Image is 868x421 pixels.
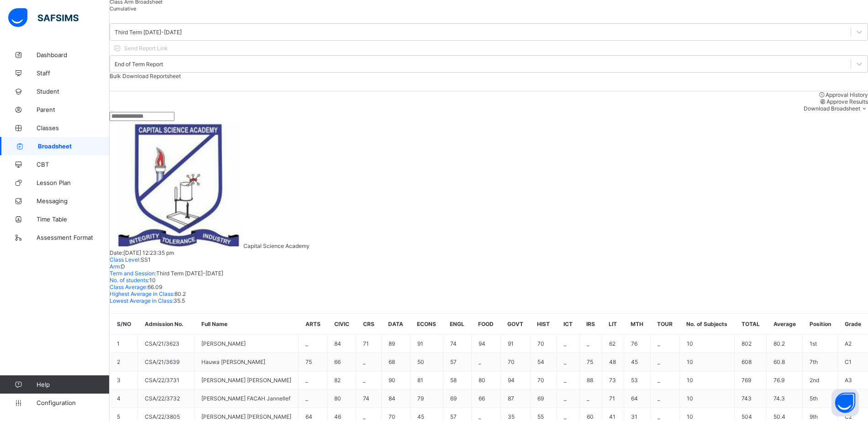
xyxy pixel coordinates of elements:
[37,197,110,205] span: Messaging
[557,371,579,389] td: _
[381,335,410,353] td: 89
[138,371,195,389] td: CSA/22/3731
[650,314,679,335] th: TOUR
[138,314,195,335] th: Admission No.
[602,353,624,371] td: 48
[500,353,530,371] td: 70
[650,371,679,389] td: _
[410,353,443,371] td: 50
[8,8,79,27] img: safsims
[37,234,110,241] span: Assessment Format
[735,353,767,371] td: 608
[410,371,443,389] td: 81
[500,371,530,389] td: 94
[500,335,530,353] td: 91
[356,389,381,408] td: 74
[624,353,650,371] td: 45
[327,314,356,335] th: CIVIC
[579,389,602,408] td: _
[327,371,356,389] td: 82
[624,335,650,353] td: 76
[443,314,471,335] th: ENGL
[37,179,110,186] span: Lesson Plan
[410,389,443,408] td: 79
[443,371,471,389] td: 58
[121,263,125,270] span: D
[123,249,174,256] span: [DATE] 12:23:35 pm
[530,314,557,335] th: HIST
[557,353,579,371] td: _
[195,353,299,371] td: Hauwa [PERSON_NAME]
[831,389,859,416] button: Open asap
[138,389,195,408] td: CSA/22/3732
[299,314,327,335] th: ARTS
[471,335,500,353] td: 94
[110,73,181,79] span: Bulk Download Reportsheet
[530,353,557,371] td: 54
[110,121,243,248] img: csakuje.png
[327,353,356,371] td: 66
[110,263,121,270] span: Arm:
[602,389,624,408] td: 71
[149,277,156,284] span: 10
[767,389,803,408] td: 74.3
[37,124,110,132] span: Classes
[826,98,868,105] span: Approve Results
[471,371,500,389] td: 80
[803,314,838,335] th: Position
[579,314,602,335] th: IRS
[579,353,602,371] td: 75
[679,353,734,371] td: 10
[381,314,410,335] th: DATA
[679,389,734,408] td: 10
[138,335,195,353] td: CSA/21/3623
[443,389,471,408] td: 69
[356,335,381,353] td: 71
[471,314,500,335] th: FOOD
[37,88,110,95] span: Student
[602,314,624,335] th: LIT
[679,335,734,353] td: 10
[156,270,223,277] span: Third Term [DATE]-[DATE]
[327,335,356,353] td: 84
[650,389,679,408] td: _
[803,353,838,371] td: 7th
[443,353,471,371] td: 57
[679,371,734,389] td: 10
[602,371,624,389] td: 73
[147,284,162,290] span: 66.09
[530,389,557,408] td: 69
[500,314,530,335] th: GOVT
[195,314,299,335] th: Full Name
[110,5,136,12] span: Cumulative
[110,371,138,389] td: 3
[110,335,138,353] td: 1
[735,371,767,389] td: 769
[838,353,868,371] td: C1
[37,106,110,113] span: Parent
[299,371,327,389] td: _
[410,335,443,353] td: 91
[37,381,109,388] span: Help
[767,335,803,353] td: 80.2
[195,371,299,389] td: [PERSON_NAME] [PERSON_NAME]
[826,91,868,98] span: Approval History
[37,69,110,77] span: Staff
[138,353,195,371] td: CSA/21/3639
[110,277,149,284] span: No. of students:
[381,389,410,408] td: 84
[174,290,186,297] span: 80.2
[804,105,860,112] span: Download Broadsheet
[110,249,123,256] span: Date:
[557,335,579,353] td: _
[110,290,174,297] span: Highest Average in Class:
[679,314,734,335] th: No. of Subjects
[356,314,381,335] th: CRS
[838,314,868,335] th: Grade
[735,335,767,353] td: 802
[803,389,838,408] td: 5th
[735,389,767,408] td: 743
[243,242,310,249] span: Capital Science Academy
[767,353,803,371] td: 60.8
[110,256,141,263] span: Class Level:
